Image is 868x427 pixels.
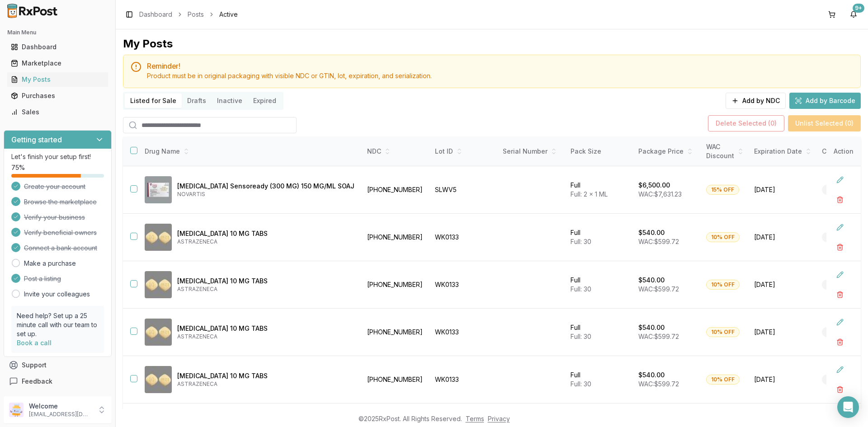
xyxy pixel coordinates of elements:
[726,93,786,109] button: Add by NDC
[362,166,429,214] td: [PHONE_NUMBER]
[24,228,97,237] span: Verify beneficial owners
[11,75,104,84] div: My Posts
[367,147,424,156] div: NDC
[7,88,108,104] a: Purchases
[177,380,354,388] p: ASTRAZENECA
[429,214,497,261] td: WK0133
[832,192,848,208] button: Delete
[846,7,861,22] button: 9+
[429,309,497,356] td: WK0133
[145,224,172,251] img: Farxiga 10 MG TABS
[24,259,76,268] a: Make a purchase
[565,309,633,356] td: Full
[177,324,354,333] p: [MEDICAL_DATA] 10 MG TABS
[638,380,679,388] span: WAC: $599.72
[832,267,848,283] button: Edit
[4,56,112,70] button: Marketplace
[638,333,679,340] span: WAC: $599.72
[7,104,108,120] a: Sales
[565,137,633,166] th: Pack Size
[565,356,633,404] td: Full
[219,10,238,19] span: Active
[177,286,354,293] p: ASTRAZENECA
[145,176,172,203] img: Cosentyx Sensoready (300 MG) 150 MG/ML SOAJ
[832,172,848,188] button: Edit
[139,10,238,19] nav: breadcrumb
[754,280,811,289] span: [DATE]
[4,105,112,119] button: Sales
[638,181,670,190] p: $6,500.00
[7,71,108,88] a: My Posts
[822,327,861,337] div: Brand New
[832,314,848,330] button: Edit
[429,261,497,309] td: WK0133
[832,381,848,398] button: Delete
[177,333,354,340] p: ASTRAZENECA
[24,197,97,206] span: Browse the marketplace
[429,166,497,214] td: SLWV5
[362,261,429,309] td: [PHONE_NUMBER]
[706,280,740,290] div: 10% OFF
[147,62,853,70] h5: Reminder!
[832,286,848,303] button: Delete
[362,356,429,404] td: [PHONE_NUMBER]
[754,233,811,242] span: [DATE]
[182,94,212,108] button: Drafts
[429,356,497,404] td: WK0133
[145,271,172,298] img: Farxiga 10 MG TABS
[638,371,665,380] p: $540.00
[638,190,682,198] span: WAC: $7,631.23
[212,94,248,108] button: Inactive
[145,319,172,346] img: Farxiga 10 MG TABS
[571,190,608,198] span: Full: 2 x 1 ML
[362,214,429,261] td: [PHONE_NUMBER]
[24,213,85,222] span: Verify your business
[832,361,848,378] button: Edit
[11,91,104,100] div: Purchases
[11,163,25,172] span: 75 %
[11,108,104,117] div: Sales
[29,411,92,418] p: [EMAIL_ADDRESS][DOMAIN_NAME]
[754,185,811,194] span: [DATE]
[853,4,864,13] div: 9+
[24,244,97,253] span: Connect a bank account
[754,375,811,384] span: [DATE]
[11,42,104,52] div: Dashboard
[822,232,861,242] div: Brand New
[29,402,92,411] p: Welcome
[145,147,354,156] div: Drug Name
[466,415,484,422] a: Terms
[754,328,811,337] span: [DATE]
[177,277,354,286] p: [MEDICAL_DATA] 10 MG TABS
[4,373,112,389] button: Feedback
[837,396,859,418] div: Open Intercom Messenger
[4,357,112,373] button: Support
[822,280,861,290] div: Brand New
[826,137,861,166] th: Action
[22,377,52,386] span: Feedback
[832,219,848,235] button: Edit
[638,276,665,285] p: $540.00
[177,182,354,191] p: [MEDICAL_DATA] Sensoready (300 MG) 150 MG/ML SOAJ
[7,55,108,71] a: Marketplace
[571,285,591,293] span: Full: 30
[822,375,861,385] div: Brand New
[571,238,591,245] span: Full: 30
[638,238,679,245] span: WAC: $599.72
[488,415,510,422] a: Privacy
[7,29,108,36] h2: Main Menu
[4,4,61,18] img: RxPost Logo
[11,134,62,145] h3: Getting started
[362,309,429,356] td: [PHONE_NUMBER]
[789,93,861,109] button: Add by Barcode
[11,152,104,161] p: Let's finish your setup first!
[571,333,591,340] span: Full: 30
[706,185,739,195] div: 15% OFF
[17,311,99,338] p: Need help? Set up a 25 minute call with our team to set up.
[123,37,173,51] div: My Posts
[177,229,354,238] p: [MEDICAL_DATA] 10 MG TABS
[11,59,104,68] div: Marketplace
[832,334,848,350] button: Delete
[638,147,695,156] div: Package Price
[706,232,740,242] div: 10% OFF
